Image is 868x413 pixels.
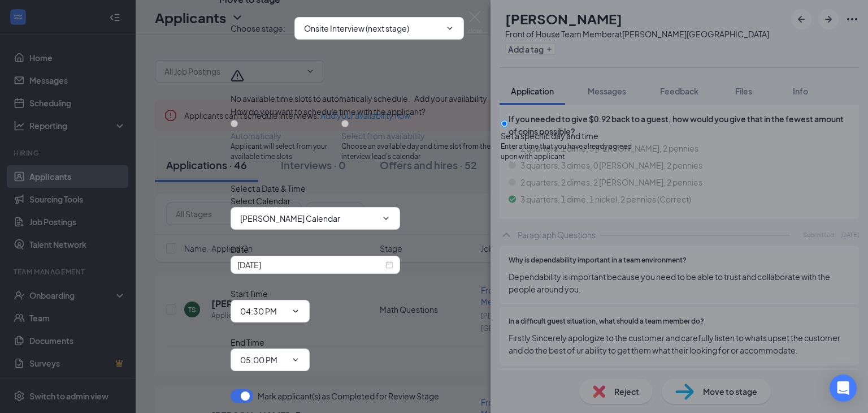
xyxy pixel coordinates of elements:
div: No available time slots to automatically schedule. [231,93,637,104]
span: Mark applicant(s) as Completed for Review Stage [258,389,439,403]
div: Open Intercom Messenger [830,375,857,402]
input: Sep 15, 2025 [237,259,383,271]
div: Select from availability [341,130,501,141]
span: Applicant will select from your available time slots [231,141,341,163]
div: Select a Date & Time [231,182,637,195]
div: How do you want to schedule time with the applicant? [231,105,637,118]
input: Start time [240,305,287,317]
span: Choose stage : [231,22,285,35]
span: Start Time [231,289,268,299]
svg: ChevronDown [445,24,454,33]
span: Choose an available day and time slot from the interview lead’s calendar [341,141,501,163]
svg: Warning [231,69,244,83]
span: End Time [231,337,264,347]
div: Automatically [231,130,341,141]
span: Enter a time that you have already agreed upon with applicant [501,141,637,163]
input: End time [240,354,287,366]
svg: ChevronDown [291,307,300,316]
svg: ChevronDown [291,355,300,364]
span: Select Calendar [231,196,290,206]
div: Set a specific day and time [501,130,637,141]
span: Date [231,244,249,255]
svg: ChevronDown [381,214,390,223]
button: Add your availability [414,93,487,104]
